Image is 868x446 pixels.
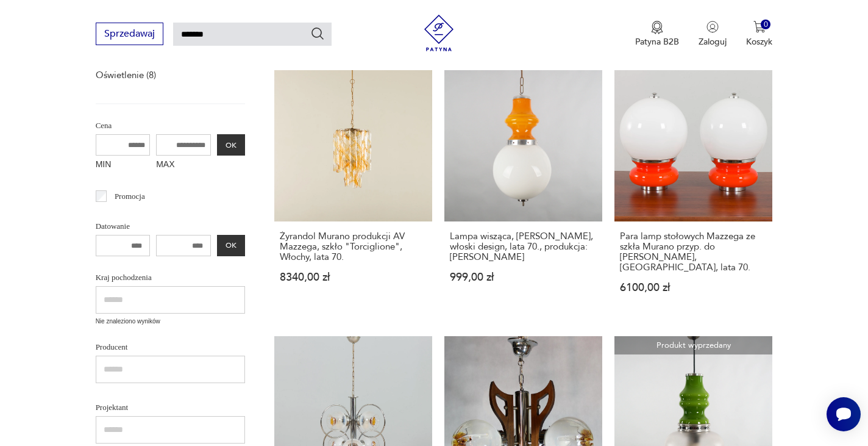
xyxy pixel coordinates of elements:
img: Ikonka użytkownika [706,21,719,33]
h3: Żyrandol Murano produkcji AV Mazzega, szkło "Torciglione", Włochy, lata 70. [280,231,427,262]
img: Ikona koszyka [753,21,766,33]
p: Datowanie [96,220,245,233]
button: Sprzedawaj [96,23,163,45]
label: MIN [96,156,151,175]
label: MAX [156,156,211,175]
p: Cena [96,119,245,132]
h3: Lampa wisząca, [PERSON_NAME], włoski design, lata 70., produkcja: [PERSON_NAME] [450,231,597,262]
img: Ikona medalu [651,21,663,34]
p: Projektant [96,401,245,414]
a: Lampa wisząca, szkło Murano, włoski design, lata 70., produkcja: MazzegaLampa wisząca, [PERSON_NA... [444,63,602,317]
h3: Para lamp stołowych Mazzega ze szkła Murano przyp. do [PERSON_NAME], [GEOGRAPHIC_DATA], lata 70. [620,231,767,273]
a: Sprzedawaj [96,31,163,39]
div: 0 [761,20,771,30]
p: Promocja [115,190,145,203]
p: Patyna B2B [635,36,679,48]
button: Szukaj [310,26,325,41]
p: Zaloguj [699,36,727,48]
a: Ikona medaluPatyna B2B [635,21,679,48]
p: Kraj pochodzenia [96,271,245,284]
button: OK [217,134,245,156]
button: Patyna B2B [635,21,679,48]
button: OK [217,235,245,256]
p: 6100,00 zł [620,282,767,293]
button: Zaloguj [699,21,727,48]
p: Nie znaleziono wyników [96,317,245,326]
img: Patyna - sklep z meblami i dekoracjami vintage [421,15,457,51]
p: Koszyk [746,36,772,48]
a: Żyrandol Murano produkcji AV Mazzega, szkło "Torciglione", Włochy, lata 70.Żyrandol Murano produk... [274,63,432,317]
p: Producent [96,340,245,354]
p: 8340,00 zł [280,272,427,282]
a: Oświetlenie (8) [96,67,156,84]
button: 0Koszyk [746,21,772,48]
a: Para lamp stołowych Mazzega ze szkła Murano przyp. do Carlo Nason, Włochy, lata 70.Para lamp stoł... [614,63,772,317]
iframe: Smartsupp widget button [827,397,861,431]
p: 999,00 zł [450,272,597,282]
